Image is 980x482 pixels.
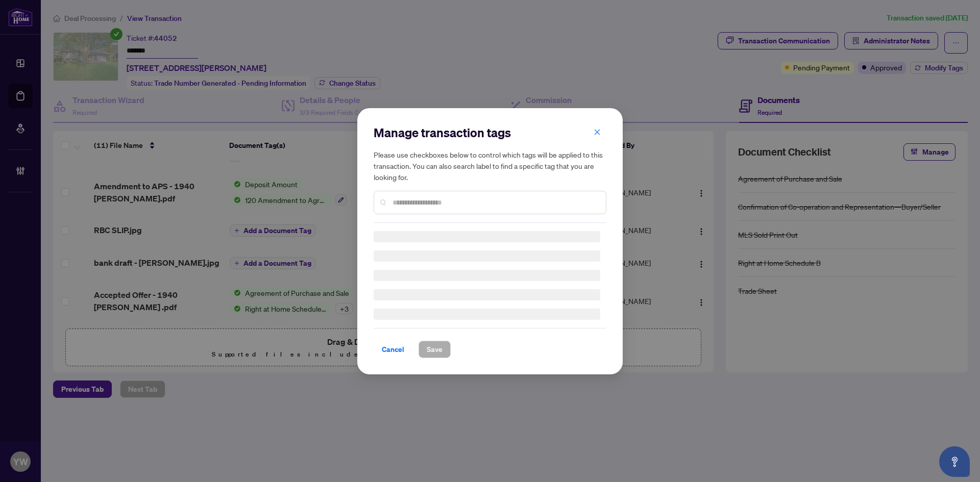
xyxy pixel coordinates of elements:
span: close [594,128,601,135]
button: Open asap [939,446,970,477]
h2: Manage transaction tags [374,124,606,141]
button: Save [419,341,451,358]
h5: Please use checkboxes below to control which tags will be applied to this transaction. You can al... [374,149,606,183]
span: Cancel [382,341,404,358]
button: Cancel [374,341,412,358]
